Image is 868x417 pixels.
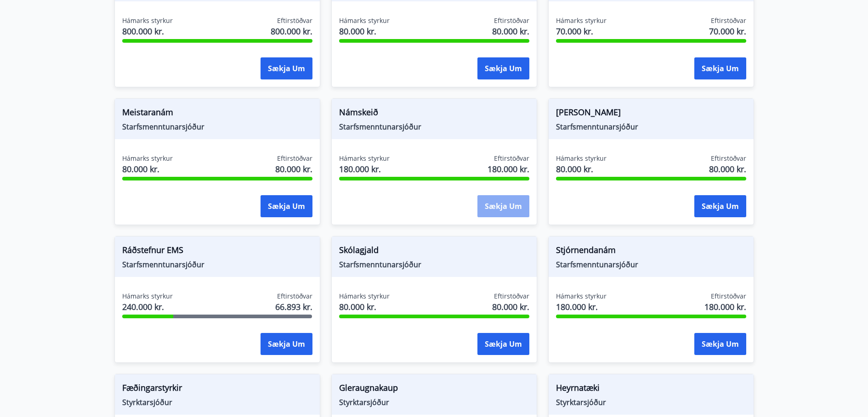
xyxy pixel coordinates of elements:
span: 70.000 kr. [556,25,607,37]
span: Eftirstöðvar [277,154,312,163]
span: Starfsmenntunarsjóður [122,259,312,270]
span: Hámarks styrkur [556,16,607,25]
span: Hámarks styrkur [339,16,390,25]
span: Eftirstöðvar [277,292,312,301]
span: Eftirstöðvar [494,292,529,301]
span: Fæðingarstyrkir [122,382,312,397]
span: Heyrnatæki [556,382,746,397]
button: Sækja um [477,57,529,79]
span: Eftirstöðvar [711,16,746,25]
button: Sækja um [694,195,746,217]
span: 180.000 kr. [704,301,746,313]
span: Starfsmenntunarsjóður [556,122,746,132]
span: 80.000 kr. [122,163,173,175]
span: [PERSON_NAME] [556,106,746,122]
span: Hámarks styrkur [122,16,173,25]
span: Eftirstöðvar [277,16,312,25]
button: Sækja um [261,333,312,355]
span: Eftirstöðvar [711,154,746,163]
span: Starfsmenntunarsjóður [122,122,312,132]
span: 66.893 kr. [275,301,312,313]
span: 180.000 kr. [339,163,390,175]
span: 80.000 kr. [275,163,312,175]
span: Námskeið [339,106,529,122]
span: Stjórnendanám [556,244,746,259]
span: Hámarks styrkur [339,154,390,163]
span: 240.000 kr. [122,301,173,313]
button: Sækja um [261,195,312,217]
span: 800.000 kr. [271,25,312,37]
span: Skólagjald [339,244,529,259]
span: 80.000 kr. [556,163,607,175]
span: Starfsmenntunarsjóður [339,122,529,132]
span: 80.000 kr. [339,301,390,313]
button: Sækja um [477,195,529,217]
span: Hámarks styrkur [339,292,390,301]
span: 180.000 kr. [556,301,607,313]
span: Hámarks styrkur [122,292,173,301]
span: 180.000 kr. [488,163,529,175]
button: Sækja um [694,57,746,79]
span: Starfsmenntunarsjóður [556,259,746,270]
span: Hámarks styrkur [556,292,607,301]
span: Eftirstöðvar [494,16,529,25]
span: Ráðstefnur EMS [122,244,312,259]
button: Sækja um [477,333,529,355]
span: Styrktarsjóður [556,397,746,407]
span: Styrktarsjóður [339,397,529,407]
span: Eftirstöðvar [494,154,529,163]
button: Sækja um [261,57,312,79]
span: Starfsmenntunarsjóður [339,259,529,270]
span: 70.000 kr. [709,25,746,37]
button: Sækja um [694,333,746,355]
span: Hámarks styrkur [122,154,173,163]
span: Eftirstöðvar [711,292,746,301]
span: Gleraugnakaup [339,382,529,397]
span: 80.000 kr. [492,25,529,37]
span: 80.000 kr. [709,163,746,175]
span: 80.000 kr. [339,25,390,37]
span: Meistaranám [122,106,312,122]
span: Styrktarsjóður [122,397,312,407]
span: 800.000 kr. [122,25,173,37]
span: Hámarks styrkur [556,154,607,163]
span: 80.000 kr. [492,301,529,313]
